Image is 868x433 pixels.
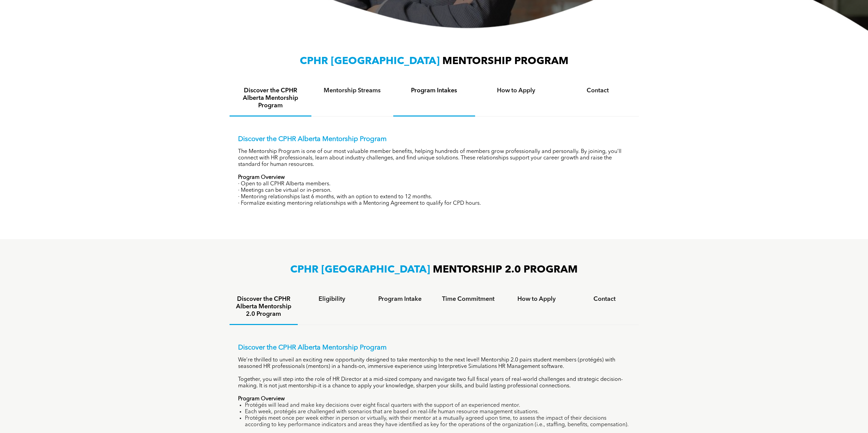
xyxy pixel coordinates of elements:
[245,415,630,428] li: Protégés meet once per week either in person or virtually, with their mentor at a mutually agreed...
[238,194,630,200] p: · Mentoring relationships last 6 months, with an option to extend to 12 months.
[238,396,285,402] strong: Program Overview
[577,295,633,303] h4: Contact
[245,402,630,409] li: Protégés will lead and make key decisions over eight fiscal quarters with the support of an exper...
[238,187,630,194] p: · Meetings can be virtual or in-person.
[442,56,569,66] span: MENTORSHIP PROGRAM
[238,376,630,389] p: Together, you will step into the role of HR Director at a mid-sized company and navigate two full...
[245,409,630,415] li: Each week, protégés are challenged with scenarios that are based on real-life human resource mana...
[238,357,630,370] p: We’re thrilled to unveil an exciting new opportunity designed to take mentorship to the next leve...
[238,135,630,143] p: Discover the CPHR Alberta Mentorship Program
[290,265,430,275] span: CPHR [GEOGRAPHIC_DATA]
[318,87,387,94] h4: Mentorship Streams
[236,87,305,109] h4: Discover the CPHR Alberta Mentorship Program
[433,265,578,275] span: MENTORSHIP 2.0 PROGRAM
[238,344,630,352] p: Discover the CPHR Alberta Mentorship Program
[238,149,630,168] p: The Mentorship Program is one of our most valuable member benefits, helping hundreds of members g...
[238,181,630,187] p: · Open to all CPHR Alberta members.
[238,175,285,180] strong: Program Overview
[372,295,428,303] h4: Program Intake
[440,295,496,303] h4: Time Commitment
[238,200,630,207] p: · Formalize existing mentoring relationships with a Mentoring Agreement to qualify for CPD hours.
[509,295,564,303] h4: How to Apply
[399,87,469,94] h4: Program Intakes
[300,56,440,66] span: CPHR [GEOGRAPHIC_DATA]
[304,295,360,303] h4: Eligibility
[236,295,292,318] h4: Discover the CPHR Alberta Mentorship 2.0 Program
[481,87,551,94] h4: How to Apply
[563,87,633,94] h4: Contact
